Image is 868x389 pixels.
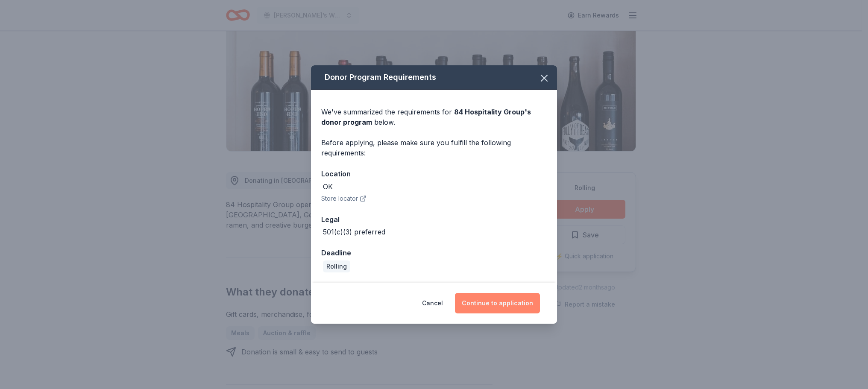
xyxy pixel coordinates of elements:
div: We've summarized the requirements for below. [321,107,547,127]
button: Cancel [422,293,443,313]
div: OK [323,181,333,192]
div: Deadline [321,247,547,258]
div: Before applying, please make sure you fulfill the following requirements: [321,137,547,158]
div: Location [321,168,547,179]
div: Rolling [323,260,350,272]
button: Store locator [321,193,367,204]
div: Legal [321,214,547,225]
button: Continue to application [455,293,540,313]
div: Donor Program Requirements [311,65,557,90]
div: 501(c)(3) preferred [323,227,385,237]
